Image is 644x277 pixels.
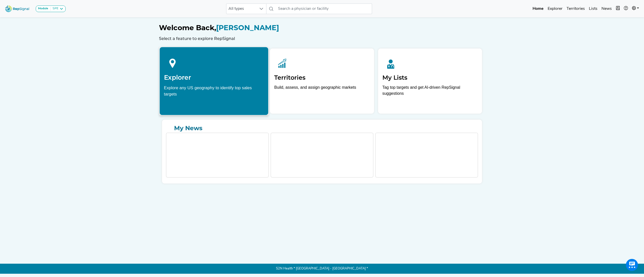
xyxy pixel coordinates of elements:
[599,4,614,14] a: News
[164,74,264,81] h2: Explorer
[587,4,599,14] a: Lists
[51,7,58,11] div: SPE
[531,4,546,14] a: Home
[159,36,485,41] h6: Select a feature to explore RepSignal
[164,84,264,97] div: Explore any US geography to identify top sales targets
[274,74,370,81] h2: Territories
[546,4,565,14] a: Explorer
[38,7,48,10] strong: Module
[276,4,372,14] input: Search a physician or facility
[159,47,269,115] a: ExplorerExplore any US geography to identify top sales targets
[382,84,478,99] p: Tag top targets and get AI-driven RepSignal suggestions
[274,84,370,99] p: Build, assess, and assign geographic markets
[36,6,66,12] button: ModuleSPE
[270,49,374,114] a: TerritoriesBuild, assess, and assign geographic markets
[565,4,587,14] a: Territories
[378,49,482,114] a: My ListsTag top targets and get AI-driven RepSignal suggestions
[159,23,216,32] span: Welcome Back,
[159,264,485,274] p: S2N Health * [GEOGRAPHIC_DATA] - [GEOGRAPHIC_DATA] *
[226,4,257,14] span: All types
[614,4,622,14] button: Intel Book
[382,74,478,81] h2: My Lists
[159,24,485,32] h1: [PERSON_NAME]
[166,124,478,133] a: My News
